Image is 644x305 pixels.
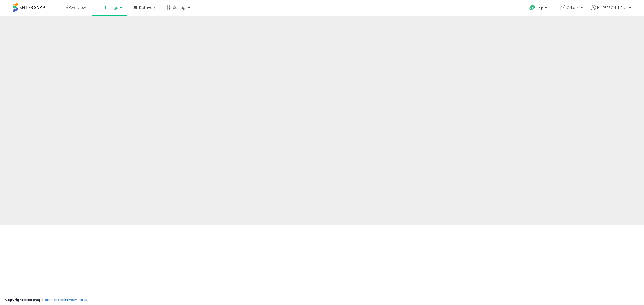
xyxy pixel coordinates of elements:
span: Help [537,6,543,10]
span: DataHub [139,5,155,10]
a: Hi [PERSON_NAME] [591,5,631,16]
a: Help [525,1,552,16]
i: Get Help [529,5,535,11]
span: Listings [105,5,118,10]
span: Hi [PERSON_NAME] [597,5,627,10]
span: Oxkom [567,5,579,10]
span: Overview [69,5,86,10]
